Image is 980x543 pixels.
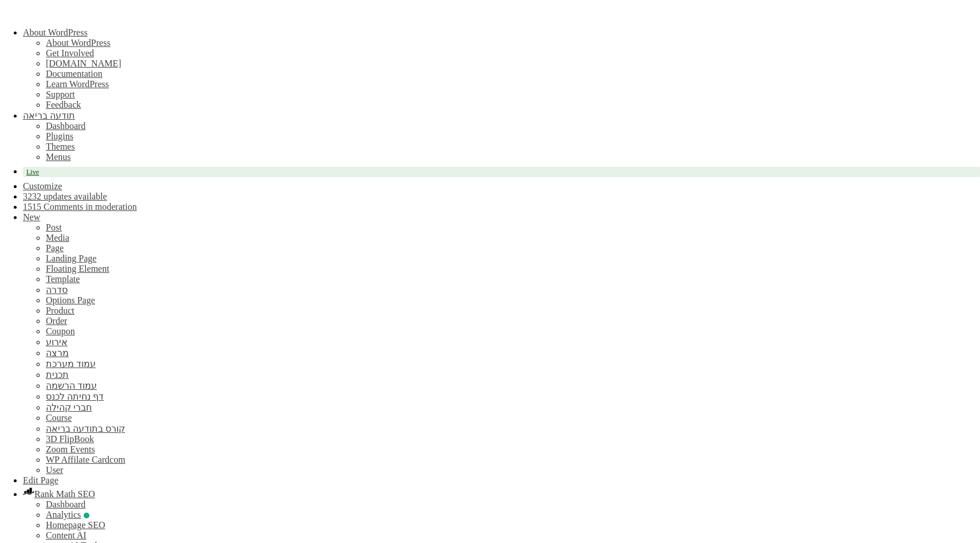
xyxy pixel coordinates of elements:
a: Themes [46,142,75,151]
a: Content AI [46,530,87,540]
a: Live [23,167,980,177]
ul: תודעה בריאה [23,142,980,162]
span: 32 [23,192,32,201]
a: Feedback [46,100,81,110]
a: Learn WordPress [46,79,109,89]
a: עמוד הרשמה [46,381,97,390]
a: Page [46,243,64,253]
a: תודעה בריאה [23,111,75,120]
a: Post [46,222,62,232]
a: קורס בתודעה בריאה [46,424,125,433]
a: מרצה [46,348,69,358]
a: Dashboard [46,121,85,131]
a: About WordPress [46,38,111,48]
a: סדרה [46,285,68,295]
a: Customize [23,181,62,191]
a: עמוד מערכת [46,359,96,369]
a: Plugins [46,131,73,141]
a: תכנית [46,370,69,380]
span: About WordPress [23,28,88,37]
span: 15 [23,202,32,212]
a: User [46,465,63,475]
a: Product [46,306,75,315]
a: Documentation [46,69,103,79]
a: Landing Page [46,253,96,263]
a: Support [46,89,75,99]
a: Template [46,274,80,284]
ul: About WordPress [23,58,980,110]
a: Course [46,413,72,423]
ul: תודעה בריאה [23,121,980,142]
a: אירוע [46,337,68,347]
a: Options Page [46,295,95,305]
a: Floating Element [46,264,109,274]
ul: New [23,222,980,475]
a: Zoom Events [46,444,95,454]
a: חברי קהילה [46,403,92,412]
span: Rank Math SEO [34,489,95,499]
a: דף נחיתה לכנס [46,392,104,401]
a: Review analytics and sitemaps [46,510,89,519]
span: New [23,212,40,222]
span: 32 updates available [32,192,107,201]
a: Get Involved [46,48,94,58]
a: Media [46,233,69,243]
a: WP Affilate Cardcom [46,455,126,464]
a: 3D FlipBook [46,434,94,444]
a: Edit Page [23,475,58,485]
a: Rank Math Dashboard [23,489,95,499]
a: Coupon [46,326,75,336]
ul: About WordPress [23,38,980,58]
a: Edit Homepage SEO Settings [46,520,105,530]
a: Order [46,316,67,326]
a: Menus [46,152,71,162]
a: Dashboard [46,499,85,509]
span: 15 Comments in moderation [32,202,137,212]
a: [DOMAIN_NAME] [46,58,121,68]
